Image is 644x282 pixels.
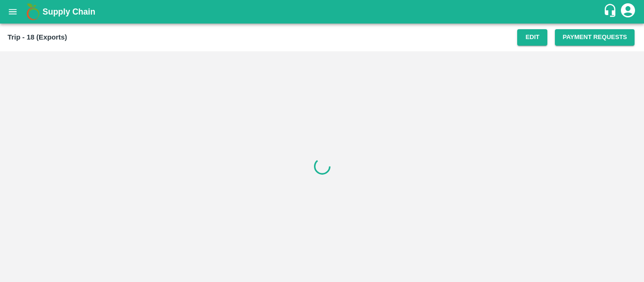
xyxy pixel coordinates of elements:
[24,2,42,21] img: logo
[42,7,95,16] b: Supply Chain
[517,29,547,46] button: Edit
[2,1,24,23] button: open drawer
[603,3,619,20] div: customer-support
[619,2,636,22] div: account of current user
[42,5,603,18] a: Supply Chain
[555,29,635,46] button: Payment Requests
[8,33,67,41] b: Trip - 18 (Exports)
